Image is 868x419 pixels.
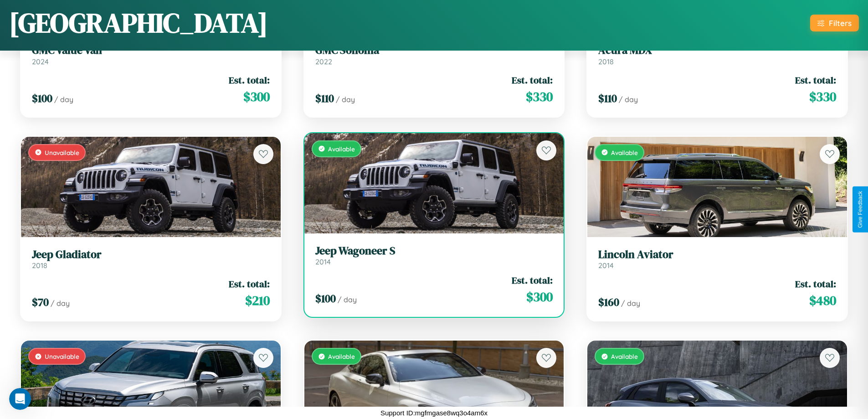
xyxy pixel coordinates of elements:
span: 2018 [32,261,47,270]
span: 2018 [598,57,614,66]
span: Available [611,149,638,156]
span: / day [338,295,357,304]
span: $ 480 [809,291,836,310]
span: 2014 [315,257,331,266]
span: $ 110 [315,91,334,106]
span: $ 100 [32,91,52,106]
span: $ 210 [245,291,270,310]
span: $ 300 [526,288,553,306]
a: Jeep Gladiator2018 [32,248,270,270]
span: Est. total: [795,277,836,290]
span: Est. total: [795,73,836,87]
h3: Jeep Wagoneer S [315,244,553,258]
span: Available [611,352,638,360]
span: Available [328,352,355,360]
span: 2024 [32,57,49,66]
a: Lincoln Aviator2014 [598,248,836,270]
h3: GMC Value Van [32,44,270,57]
p: Support ID: mgfmgase8wq3o4am6x [380,407,488,419]
span: Est. total: [229,73,270,87]
span: $ 70 [32,295,49,310]
a: Jeep Wagoneer S2014 [315,244,553,267]
a: Acura MDX2018 [598,44,836,66]
span: Est. total: [229,277,270,290]
span: $ 330 [809,88,836,106]
a: GMC Sonoma2022 [315,44,553,66]
div: Give Feedback [857,191,863,228]
span: / day [336,95,355,104]
span: $ 100 [315,291,336,306]
span: Available [328,145,355,153]
span: Est. total: [512,274,553,287]
a: GMC Value Van2024 [32,44,270,66]
h3: Acura MDX [598,44,836,57]
span: 2014 [598,261,614,270]
h3: Lincoln Aviator [598,248,836,261]
span: / day [51,299,70,308]
span: $ 110 [598,91,617,106]
span: / day [621,299,640,308]
span: Est. total: [512,73,553,87]
span: Unavailable [45,352,79,360]
span: $ 160 [598,295,619,310]
div: Filters [829,18,852,28]
span: $ 300 [243,88,270,106]
h3: GMC Sonoma [315,44,553,57]
span: $ 330 [526,88,553,106]
iframe: Intercom live chat [9,388,31,410]
h3: Jeep Gladiator [32,248,270,261]
span: Unavailable [45,149,79,156]
span: 2022 [315,57,332,66]
button: Filters [810,15,859,31]
span: / day [619,95,638,104]
h1: [GEOGRAPHIC_DATA] [9,4,268,41]
span: / day [54,95,73,104]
